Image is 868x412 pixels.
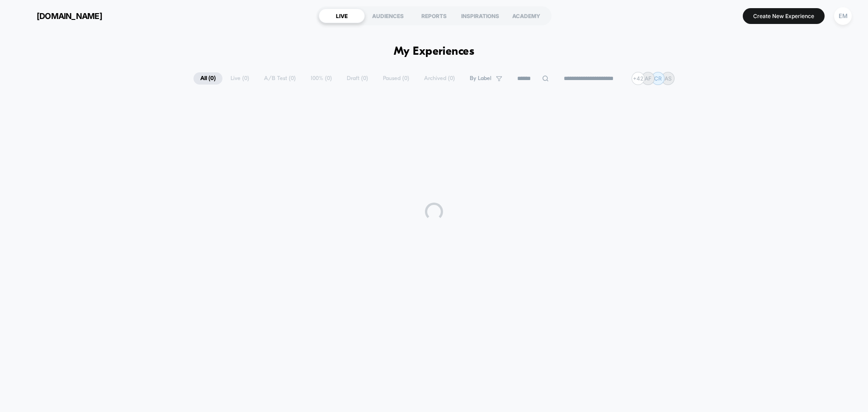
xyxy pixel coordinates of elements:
div: AUDIENCES [365,9,411,23]
div: REPORTS [411,9,457,23]
h1: My Experiences [394,45,475,58]
div: LIVE [319,9,365,23]
span: [DOMAIN_NAME] [37,11,102,21]
p: AS [665,75,672,82]
span: By Label [470,75,491,82]
p: AF [645,75,651,82]
span: All ( 0 ) [193,72,222,85]
button: [DOMAIN_NAME] [14,9,105,23]
p: CR [654,75,662,82]
div: + 42 [632,72,645,85]
button: EM [831,7,854,25]
div: INSPIRATIONS [457,9,503,23]
button: Create New Experience [743,8,825,24]
div: EM [834,7,852,25]
div: ACADEMY [503,9,549,23]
